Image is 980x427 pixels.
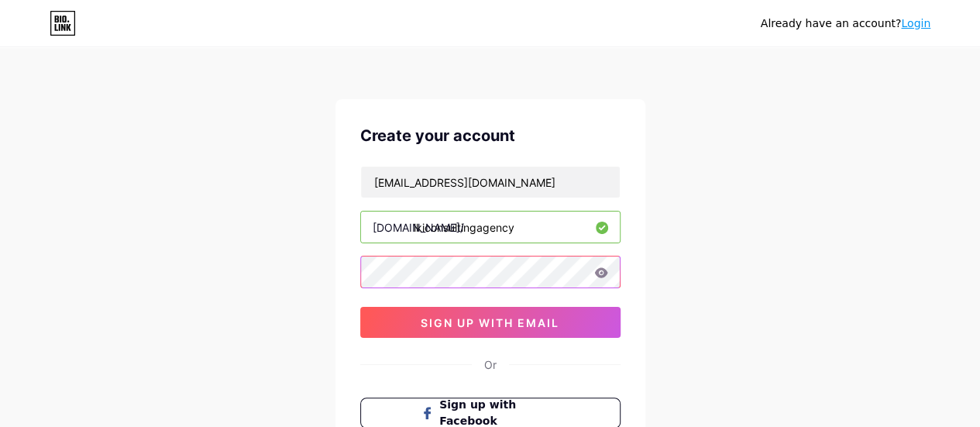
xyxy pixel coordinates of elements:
[373,219,464,236] div: [DOMAIN_NAME]/
[361,167,620,198] input: Email
[901,17,930,29] a: Login
[361,212,620,243] input: username
[421,316,559,329] span: sign up with email
[360,307,621,338] button: sign up with email
[484,356,497,373] div: Or
[360,124,621,147] div: Create your account
[761,15,930,32] div: Already have an account?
